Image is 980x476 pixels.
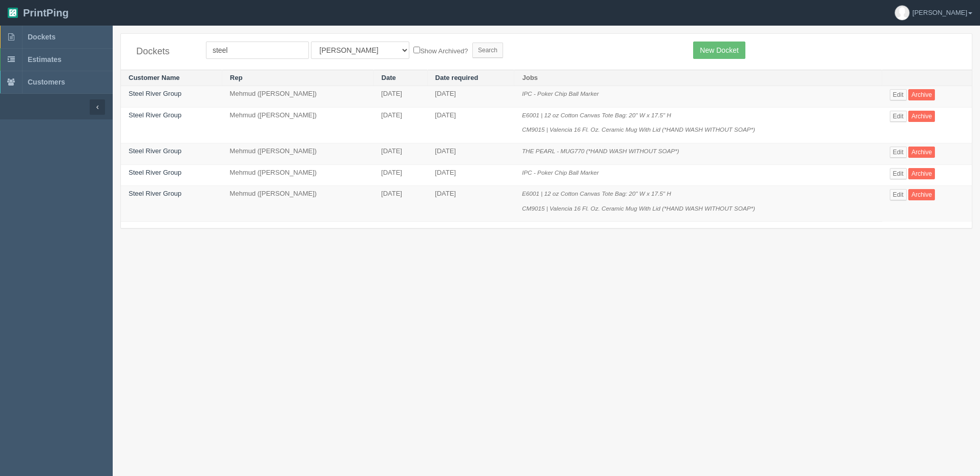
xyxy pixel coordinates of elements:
td: [DATE] [427,143,514,165]
td: [DATE] [373,107,427,143]
td: Mehmud ([PERSON_NAME]) [222,164,373,186]
a: Edit [890,147,907,158]
td: [DATE] [373,186,427,222]
td: [DATE] [427,164,514,186]
td: Mehmud ([PERSON_NAME]) [222,143,373,165]
a: Archive [908,168,935,179]
a: Rep [230,74,243,81]
a: Date required [435,74,478,81]
td: [DATE] [427,186,514,222]
td: Mehmud ([PERSON_NAME]) [222,86,373,108]
i: E6001 | 12 oz Cotton Canvas Tote Bag: 20" W x 17.5" H [522,190,671,197]
h4: Dockets [136,47,191,57]
i: IPC - Poker Chip Ball Marker [522,169,599,176]
td: [DATE] [427,107,514,143]
input: Customer Name [206,42,309,59]
a: Edit [890,168,907,179]
img: avatar_default-7531ab5dedf162e01f1e0bb0964e6a185e93c5c22dfe317fb01d7f8cd2b1632c.jpg [895,6,909,20]
a: Steel River Group [129,90,181,97]
span: Estimates [28,55,61,64]
td: Mehmud ([PERSON_NAME]) [222,186,373,222]
a: Edit [890,89,907,100]
td: Mehmud ([PERSON_NAME]) [222,107,373,143]
a: Archive [908,111,935,122]
a: Steel River Group [129,147,181,155]
i: CM9015 | Valencia 16 Fl. Oz. Ceramic Mug With Lid (*HAND WASH WITHOUT SOAP*) [522,126,755,133]
i: THE PEARL - MUG770 (*HAND WASH WITHOUT SOAP*) [522,148,679,154]
th: Jobs [514,70,882,86]
i: E6001 | 12 oz Cotton Canvas Tote Bag: 20" W x 17.5" H [522,112,671,118]
span: Dockets [28,33,55,41]
span: Customers [28,78,65,86]
td: [DATE] [427,86,514,108]
i: CM9015 | Valencia 16 Fl. Oz. Ceramic Mug With Lid (*HAND WASH WITHOUT SOAP*) [522,205,755,212]
i: IPC - Poker Chip Ball Marker [522,90,599,97]
input: Search [472,43,503,58]
td: [DATE] [373,143,427,165]
label: Show Archived? [413,45,468,56]
a: Steel River Group [129,190,181,197]
td: [DATE] [373,164,427,186]
a: Archive [908,89,935,100]
a: Edit [890,189,907,200]
input: Show Archived? [413,47,420,53]
a: Customer Name [129,74,180,81]
a: Steel River Group [129,169,181,176]
a: Archive [908,147,935,158]
a: Edit [890,111,907,122]
a: New Docket [693,42,745,59]
a: Archive [908,189,935,200]
img: logo-3e63b451c926e2ac314895c53de4908e5d424f24456219fb08d385ab2e579770.png [8,8,18,18]
a: Date [382,74,396,81]
td: [DATE] [373,86,427,108]
a: Steel River Group [129,111,181,119]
